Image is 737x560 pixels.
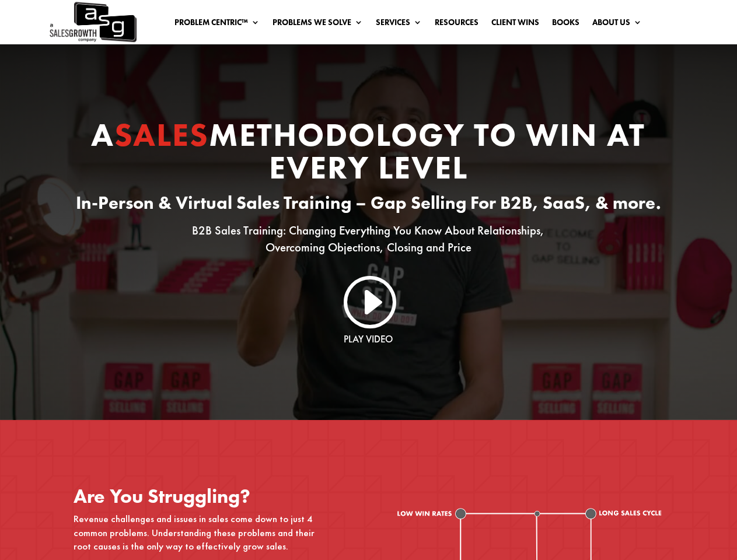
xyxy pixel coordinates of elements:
[74,222,663,256] p: B2B Sales Training: Changing Everything You Know About Relationships, Overcoming Objections, Clos...
[74,190,663,223] h3: In-Person & Virtual Sales Training – Gap Selling For B2B, SaaS, & more.
[74,487,331,512] h2: Are You Struggling?
[74,118,663,190] h1: A Methodology to Win At Every Level
[376,18,422,31] a: Services
[552,18,579,31] a: Books
[114,114,209,156] span: Sales
[273,18,363,31] a: Problems We Solve
[592,18,642,31] a: About Us
[435,18,478,31] a: Resources
[491,18,539,31] a: Client Wins
[340,272,396,328] a: I
[344,332,393,345] a: Play Video
[174,18,260,31] a: Problem Centric™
